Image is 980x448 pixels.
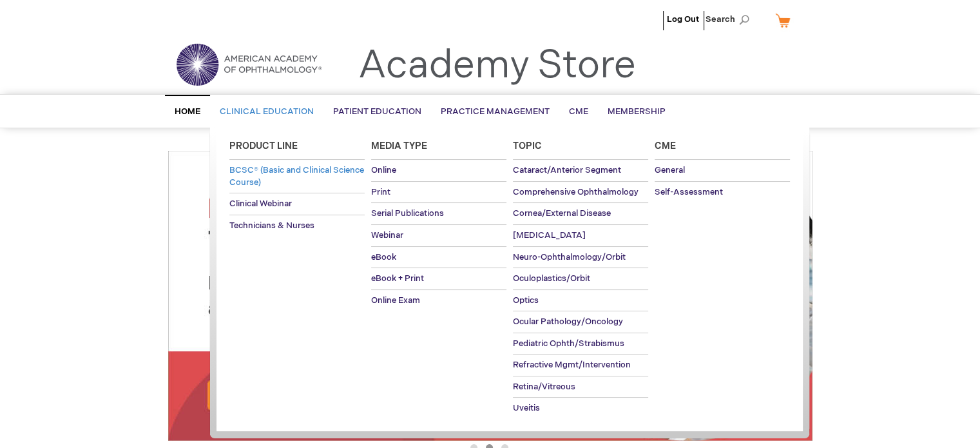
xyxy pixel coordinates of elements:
span: Topic [513,141,542,151]
span: BCSC® (Basic and Clinical Science Course) [229,165,364,188]
span: Refractive Mgmt/Intervention [513,360,631,370]
a: Log Out [667,14,699,24]
span: Ocular Pathology/Oncology [513,317,623,327]
span: Oculoplastics/Orbit [513,273,590,284]
span: Product Line [229,141,298,151]
span: Webinar [371,230,403,240]
span: Print [371,187,390,197]
span: eBook + Print [371,273,424,284]
span: Media Type [371,141,427,151]
span: Clinical Webinar [229,199,292,209]
a: Academy Store [358,43,636,89]
span: CME [569,106,588,117]
span: Online Exam [371,295,420,306]
span: Optics [513,295,539,306]
span: Serial Publications [371,208,444,219]
span: Search [706,6,754,32]
span: Self-Assessment [655,187,723,197]
span: Uveitis [513,403,540,413]
span: Cataract/Anterior Segment [513,165,621,175]
span: Retina/Vitreous [513,382,575,392]
span: Comprehensive Ophthalmology [513,187,639,197]
span: Membership [608,106,666,117]
span: [MEDICAL_DATA] [513,230,586,240]
span: Technicians & Nurses [229,220,314,231]
span: Cme [655,141,676,151]
span: Cornea/External Disease [513,208,611,219]
span: Patient Education [333,106,421,117]
span: Online [371,165,396,175]
span: eBook [371,252,396,262]
span: Home [175,106,200,117]
span: Clinical Education [220,106,314,117]
span: General [655,165,685,175]
span: Pediatric Ophth/Strabismus [513,338,624,349]
span: Practice Management [441,106,550,117]
span: Neuro-Ophthalmology/Orbit [513,252,626,262]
